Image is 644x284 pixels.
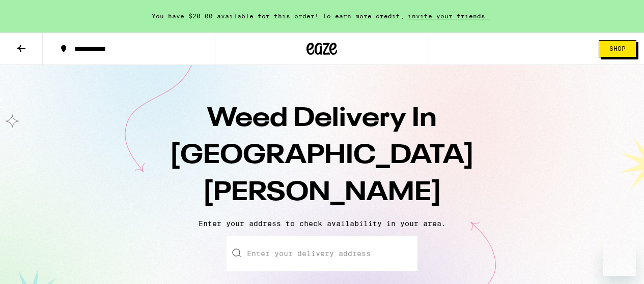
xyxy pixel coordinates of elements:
span: You have $20.00 available for this order! To earn more credit, [152,13,404,19]
span: invite your friends. [404,13,493,19]
span: [GEOGRAPHIC_DATA][PERSON_NAME] [170,143,474,206]
p: Enter your address to check availability in your area. [10,219,634,228]
h1: Weed Delivery In [144,101,500,211]
input: Enter your delivery address [227,236,417,271]
button: Shop [599,40,636,57]
a: Shop [591,40,644,57]
iframe: Button to launch messaging window [603,243,636,276]
span: Shop [609,46,626,52]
